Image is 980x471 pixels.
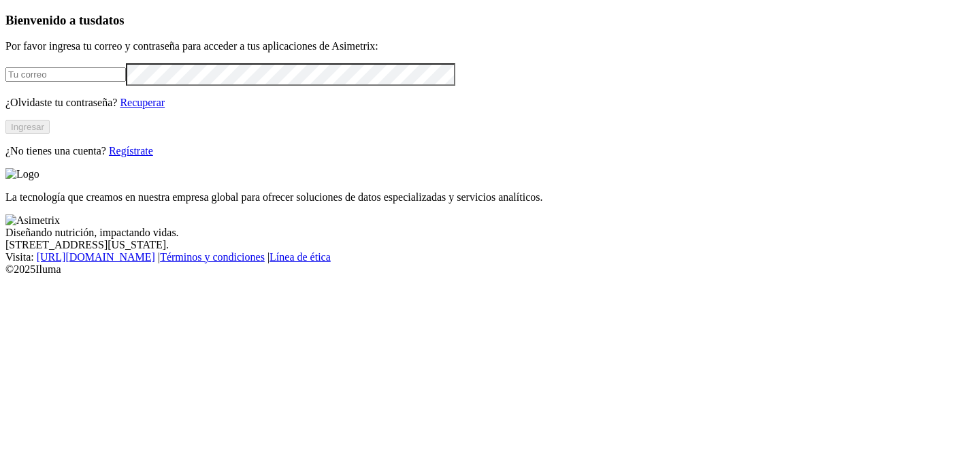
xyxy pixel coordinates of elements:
[5,145,975,157] p: ¿No tienes una cuenta?
[269,251,331,263] a: Línea de ética
[5,214,60,227] img: Asimetrix
[5,227,975,239] div: Diseñando nutrición, impactando vidas.
[5,251,975,263] div: Visita : | |
[5,239,975,251] div: [STREET_ADDRESS][US_STATE].
[120,97,165,108] a: Recuperar
[160,251,265,263] a: Términos y condiciones
[5,40,975,52] p: Por favor ingresa tu correo y contraseña para acceder a tus aplicaciones de Asimetrix:
[5,191,975,204] p: La tecnología que creamos en nuestra empresa global para ofrecer soluciones de datos especializad...
[5,13,975,28] h3: Bienvenido a tus
[5,120,50,134] button: Ingresar
[5,67,126,82] input: Tu correo
[5,168,39,180] img: Logo
[37,251,155,263] a: [URL][DOMAIN_NAME]
[109,145,153,157] a: Regístrate
[5,263,975,276] div: © 2025 Iluma
[95,13,125,27] span: datos
[5,97,975,109] p: ¿Olvidaste tu contraseña?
